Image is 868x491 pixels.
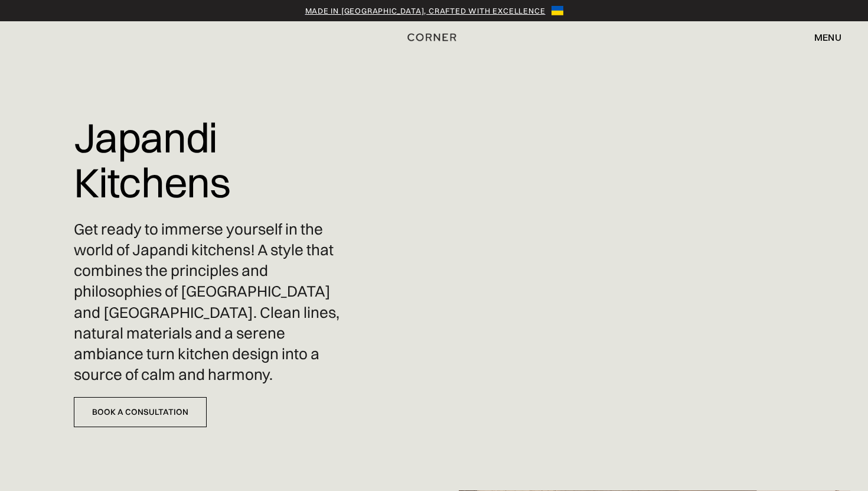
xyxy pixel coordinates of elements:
a: Made in [GEOGRAPHIC_DATA], crafted with excellence [305,5,546,17]
p: Get ready to immerse yourself in the world of Japandi kitchens! A style that combines the princip... [74,219,354,385]
a: home [397,30,471,45]
h1: Japandi Kitchens [74,106,354,213]
div: menu [814,32,841,42]
div: menu [802,27,841,47]
a: Book a Consultation [74,397,207,427]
